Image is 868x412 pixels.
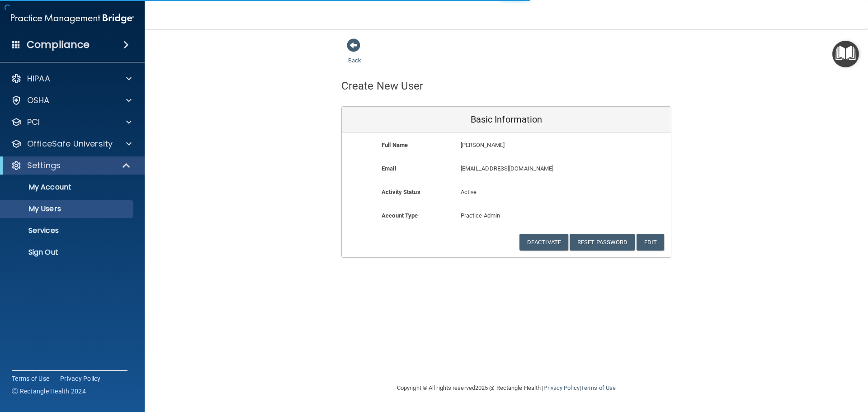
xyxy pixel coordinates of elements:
a: Terms of Use [581,384,616,391]
a: Privacy Policy [60,374,101,383]
a: Back [348,46,361,64]
p: [EMAIL_ADDRESS][DOMAIN_NAME] [461,163,605,174]
b: Full Name [382,142,408,148]
p: [PERSON_NAME] [461,140,605,151]
a: Settings [11,160,131,171]
p: HIPAA [27,73,50,84]
p: PCI [27,117,40,128]
button: Open Resource Center [832,41,859,67]
p: Services [6,226,129,235]
p: Settings [27,160,61,171]
p: OSHA [27,95,50,106]
a: OfficeSafe University [11,138,132,149]
a: OSHA [11,95,132,106]
span: Ⓒ Rectangle Health 2024 [12,387,86,396]
div: Basic Information [342,107,671,133]
p: OfficeSafe University [27,138,113,149]
div: Copyright © All rights reserved 2025 @ Rectangle Health | | [341,374,671,403]
a: Terms of Use [12,374,49,383]
h4: Compliance [27,38,90,51]
b: Email [382,165,396,172]
img: PMB logo [11,9,134,28]
b: Account Type [382,212,418,219]
p: My Users [6,204,129,213]
a: HIPAA [11,73,132,84]
h4: Create New User [341,80,424,92]
button: Reset Password [570,234,635,251]
p: Active [461,187,552,198]
button: Deactivate [519,234,568,251]
p: My Account [6,183,129,192]
p: Practice Admin [461,210,552,221]
a: Privacy Policy [543,384,579,391]
button: Edit [637,234,664,251]
p: Sign Out [6,248,129,257]
a: PCI [11,117,132,128]
b: Activity Status [382,189,420,195]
